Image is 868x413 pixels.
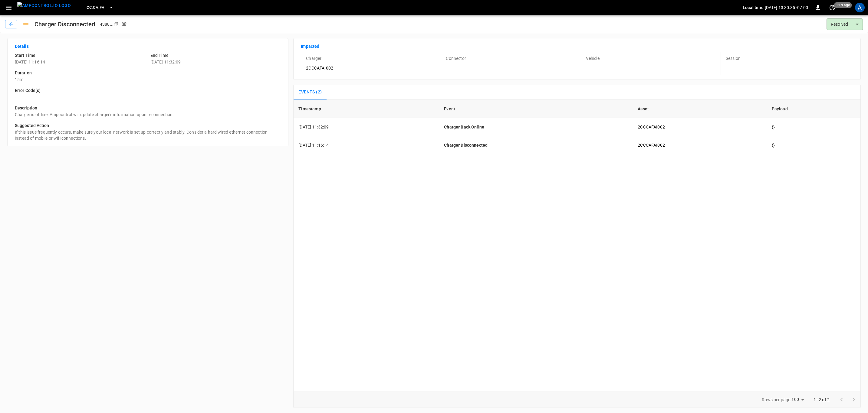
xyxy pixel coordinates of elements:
[294,100,439,118] th: Timestamp
[633,100,767,118] th: Asset
[767,100,860,118] th: Payload
[87,4,106,11] span: CC.CA.FAI
[150,59,281,65] p: [DATE] 11:32:09
[441,52,573,75] div: -
[100,21,113,27] div: 4388 ...
[15,87,281,94] h6: Error Code(s)
[762,397,791,403] p: Rows per page:
[15,70,281,76] h6: Duration
[586,55,600,61] p: Vehicle
[855,3,865,12] div: profile-icon
[84,2,116,14] button: CC.CA.FAI
[294,136,439,154] td: [DATE] 11:16:14
[121,21,127,27] div: Notifications sent
[444,124,628,130] p: Charger Back Online
[638,143,665,148] a: 2CCCAFAI002
[15,105,281,112] h6: Description
[827,18,863,30] div: Resolved
[306,66,333,70] a: 2CCCAFAI002
[767,136,860,154] td: {}
[721,52,853,75] div: -
[743,5,764,11] p: Local time
[726,55,741,61] p: Session
[765,5,808,11] p: [DATE] 13:30:35 -07:00
[791,395,806,404] div: 100
[15,129,281,141] p: If this issue frequently occurs, make sure your local network is set up correctly and stably. Con...
[814,397,830,403] p: 1–2 of 2
[15,94,281,100] p: -
[638,125,665,129] a: 2CCCAFAI002
[306,55,321,61] p: Charger
[294,100,860,154] table: sessions table
[294,118,439,136] td: [DATE] 11:32:09
[15,112,281,118] p: Charger is offline. Ampcontrol will update charger's information upon reconnection.
[439,100,633,118] th: Event
[294,85,327,99] button: Events (2)
[767,118,860,136] td: {}
[15,76,281,83] p: 15m
[150,52,281,59] h6: End Time
[834,2,852,8] span: 11 s ago
[15,52,146,59] h6: Start Time
[446,55,466,61] p: Connector
[293,99,861,392] div: sessions table
[301,43,853,49] p: Impacted
[581,52,713,75] div: -
[15,59,146,65] p: [DATE] 11:16:14
[15,122,281,129] h6: Suggested Action
[35,19,95,29] h1: Charger Disconnected
[827,3,837,12] button: set refresh interval
[444,142,628,148] p: Charger Disconnected
[113,21,119,28] div: copy
[17,2,71,9] img: ampcontrol.io logo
